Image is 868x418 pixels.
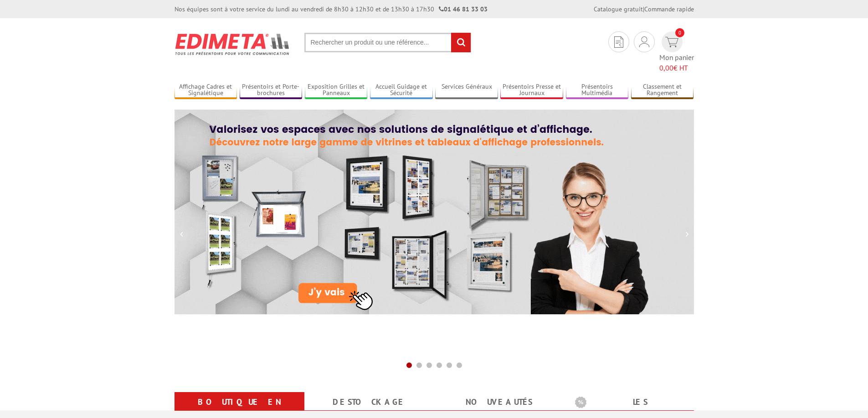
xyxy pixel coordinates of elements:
a: Exposition Grilles et Panneaux [305,83,368,98]
b: Les promotions [575,394,689,412]
img: devis rapide [614,36,623,48]
a: devis rapide 0 Mon panier 0,00€ HT [659,31,694,73]
span: 0 [675,28,684,37]
a: Présentoirs Presse et Journaux [500,83,563,98]
a: Classement et Rangement [631,83,694,98]
img: devis rapide [639,36,649,47]
input: Rechercher un produit ou une référence... [304,33,471,52]
div: | [594,5,694,14]
a: Affichage Cadres et Signalétique [175,83,237,98]
span: 0,00 [659,63,673,72]
a: Présentoirs Multimédia [566,83,629,98]
span: Mon panier [659,52,694,73]
div: Nos équipes sont à votre service du lundi au vendredi de 8h30 à 12h30 et de 13h30 à 17h30 [175,5,488,14]
img: devis rapide [665,37,678,47]
a: Services Généraux [435,83,498,98]
strong: 01 46 81 33 03 [439,5,488,13]
a: Catalogue gratuit [594,5,643,13]
a: Commande rapide [644,5,694,13]
img: Présentoir, panneau, stand - Edimeta - PLV, affichage, mobilier bureau, entreprise [175,27,291,61]
a: Présentoirs et Porte-brochures [240,83,303,98]
span: € HT [659,63,694,73]
a: Destockage [315,394,423,410]
input: rechercher [451,33,471,52]
a: Accueil Guidage et Sécurité [370,83,433,98]
a: nouveautés [445,394,553,410]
